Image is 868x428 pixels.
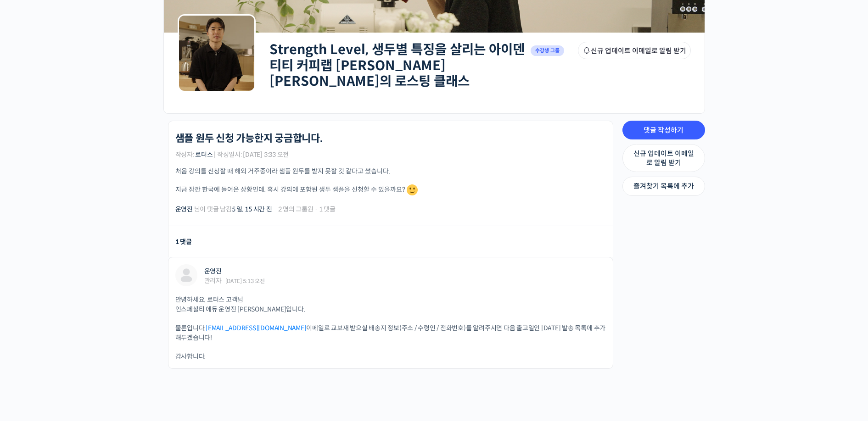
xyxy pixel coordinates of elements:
[578,42,691,59] button: 신규 업데이트 이메일로 알림 받기
[278,206,314,212] span: 2 명의 그룹원
[232,205,272,213] a: 5 일, 15 시간 전
[84,305,95,312] span: 대화
[622,177,705,196] a: 즐겨찾기 목록에 추가
[175,183,606,197] p: 지금 잠깐 한국에 들어온 상황인데, 혹시 강의에 포함된 생두 샘플을 신청할 수 있을까요?
[142,305,153,312] span: 설정
[407,184,418,195] img: 🙂
[178,14,256,92] img: Group logo of Strength Level, 생두별 특징을 살리는 아이덴티티 커피랩 윤원균 대표의 로스팅 클래스
[622,121,705,140] a: 댓글 작성하기
[118,291,176,314] a: 설정
[61,291,118,314] a: 대화
[531,45,565,56] span: 수강생 그룹
[175,323,606,343] p: 물론입니다. 이메일로 교보재 받으실 배송지 정보(주소 / 수령인 / 전화번호)를 알려주시면 다음 출고일인 [DATE] 발송 목록에 추가해두겠습니다!
[175,206,272,212] span: 님이 댓글 남김
[269,41,525,89] a: Strength Level, 생두별 특징을 살리는 아이덴티티 커피랩 [PERSON_NAME] [PERSON_NAME]의 로스팅 클래스
[175,205,193,213] a: 운영진
[319,206,336,212] span: 1 댓글
[3,291,61,314] a: 홈
[204,278,222,284] div: 관리자
[622,144,705,172] a: 신규 업데이트 이메일로 알림 받기
[175,167,606,176] p: 처음 강의를 신청할 때 해외 거주중이라 샘플 원두를 받지 못할 것 같다고 썼습니다.
[175,352,606,361] p: 감사합니다.
[204,267,222,275] a: 운영진
[175,236,192,248] div: 1 댓글
[175,264,197,286] a: "운영진"님 프로필 보기
[206,324,306,332] a: [EMAIL_ADDRESS][DOMAIN_NAME]
[314,205,318,213] span: ·
[225,278,265,284] span: [DATE] 5:13 오전
[195,150,213,159] a: 로터스
[175,151,289,158] span: 작성자: | 작성일시: [DATE] 3:33 오전
[29,305,34,312] span: 홈
[175,295,606,314] p: 안녕하세요, 로터스 고객님 언스페셜티 에듀 운영진 [PERSON_NAME]입니다.
[175,133,323,145] h1: 샘플 원두 신청 가능한지 궁금합니다.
